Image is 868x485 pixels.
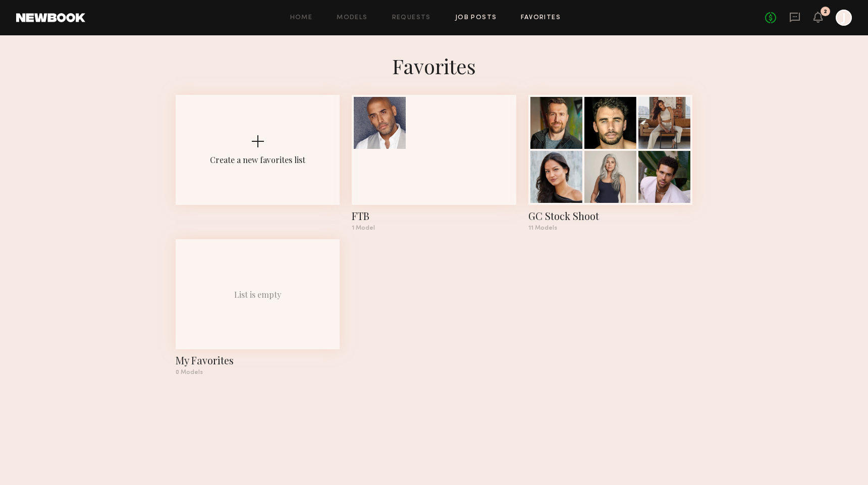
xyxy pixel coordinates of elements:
a: GC Stock Shoot11 Models [528,95,692,231]
a: J [836,10,852,26]
div: 1 Model [352,225,516,231]
a: Favorites [521,15,561,21]
div: 0 Models [176,369,340,375]
a: Home [290,15,313,21]
a: Models [337,15,367,21]
a: Job Posts [455,15,497,21]
div: 11 Models [528,225,692,231]
a: List is emptyMy Favorites0 Models [176,239,340,375]
div: Create a new favorites list [210,154,305,165]
a: Requests [392,15,431,21]
a: FTB1 Model [352,95,516,231]
button: Create a new favorites list [176,95,340,239]
div: FTB [352,209,516,223]
div: List is empty [234,289,282,300]
div: GC Stock Shoot [528,209,692,223]
div: My Favorites [176,353,340,367]
div: 2 [824,9,827,15]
